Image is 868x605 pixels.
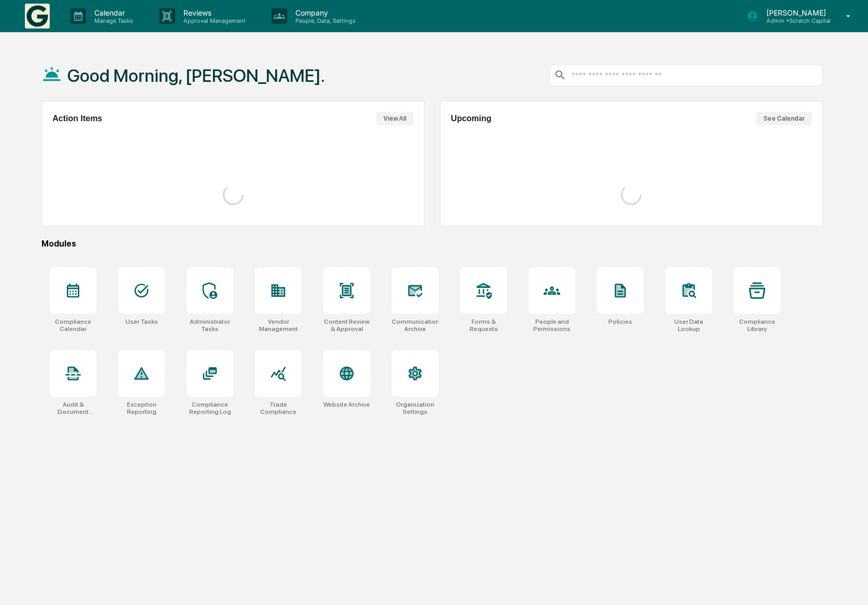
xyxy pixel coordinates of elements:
[255,401,302,415] div: Trade Compliance
[175,17,251,24] p: Approval Management
[187,401,233,415] div: Compliance Reporting Log
[86,17,138,24] p: Manage Tasks
[287,8,361,17] p: Company
[392,401,438,415] div: Organization Settings
[758,17,831,24] p: Admin • Scratch Capital
[323,318,370,333] div: Content Review & Approval
[67,65,325,86] h1: Good Morning, [PERSON_NAME].
[756,112,812,125] button: See Calendar
[460,318,507,333] div: Forms & Requests
[50,318,96,333] div: Compliance Calendar
[255,318,302,333] div: Vendor Management
[734,318,780,333] div: Compliance Library
[392,318,438,333] div: Communications Archive
[50,401,96,415] div: Audit & Document Logs
[451,114,491,123] h2: Upcoming
[376,112,414,125] button: View All
[118,401,165,415] div: Exception Reporting
[52,114,102,123] h2: Action Items
[86,8,138,17] p: Calendar
[529,318,575,333] div: People and Permissions
[125,318,158,325] div: User Tasks
[41,239,823,249] div: Modules
[187,318,233,333] div: Administrator Tasks
[287,17,361,24] p: People, Data, Settings
[758,8,831,17] p: [PERSON_NAME]
[665,318,712,333] div: User Data Lookup
[25,4,50,28] img: logo
[323,401,370,408] div: Website Archive
[175,8,251,17] p: Reviews
[608,318,632,325] div: Policies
